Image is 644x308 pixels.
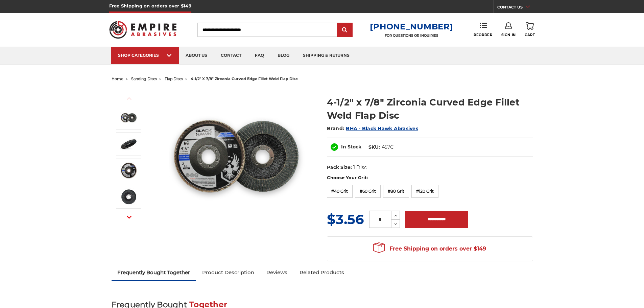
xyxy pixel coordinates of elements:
[497,3,535,13] a: CONTACT US
[191,76,298,81] span: 4-1/2" x 7/8" zirconia curved edge fillet weld flap disc
[370,33,453,38] p: FOR QUESTIONS OR INQUIRIES
[120,188,137,205] img: flap discs for corner grinding
[271,47,296,64] a: blog
[525,33,535,37] span: Cart
[370,22,453,31] a: [PHONE_NUMBER]
[120,162,137,179] img: BHA round edge flap disc
[112,265,196,280] a: Frequently Bought Together
[121,210,137,224] button: Next
[327,164,352,171] dt: Pack Size:
[248,47,271,64] a: faq
[327,125,344,132] span: Brand:
[327,211,364,228] span: $3.56
[260,265,293,280] a: Reviews
[118,53,172,58] div: SHOP CATEGORIES
[196,265,260,280] a: Product Description
[474,33,492,37] span: Reorder
[296,47,356,64] a: shipping & returns
[214,47,248,64] a: contact
[382,144,393,151] dd: 457C
[373,242,486,256] span: Free Shipping on orders over $149
[525,22,535,37] a: Cart
[120,109,137,126] img: Black Hawk Abrasives 4.5 inch curved edge flap disc
[353,164,367,171] dd: 1 Disc
[501,33,516,37] span: Sign In
[109,17,177,43] img: Empire Abrasives
[165,76,183,81] a: flap discs
[327,96,533,122] h1: 4-1/2" x 7/8" Zirconia Curved Edge Fillet Weld Flap Disc
[341,144,361,150] span: In Stock
[327,174,533,181] label: Choose Your Grit:
[346,125,418,132] a: BHA - Black Hawk Abrasives
[474,22,492,37] a: Reorder
[293,265,350,280] a: Related Products
[112,76,123,81] a: home
[131,76,157,81] a: sanding discs
[120,136,137,152] img: 4.5 inch fillet weld flap disc
[368,144,380,151] dt: SKU:
[179,47,214,64] a: about us
[121,91,137,106] button: Previous
[338,23,352,37] input: Submit
[169,89,305,224] img: Black Hawk Abrasives 4.5 inch curved edge flap disc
